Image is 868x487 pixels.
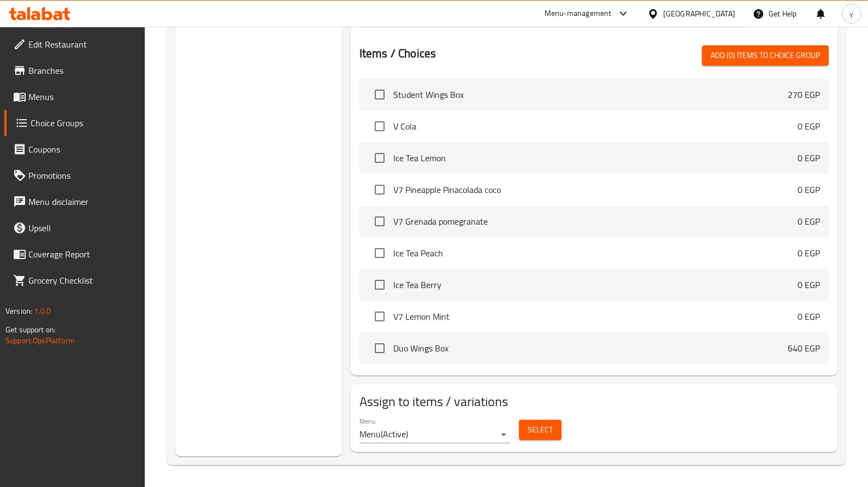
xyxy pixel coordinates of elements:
div: [GEOGRAPHIC_DATA] [663,8,735,20]
span: Upsell [28,221,136,234]
h2: Assign to items / variations [359,393,829,410]
a: Support.OpsPlatform [5,333,75,348]
span: y [849,8,853,20]
span: Choice Groups [31,116,136,130]
span: Select choice [368,83,391,106]
a: Edit Restaurant [4,31,145,57]
h2: Items / Choices [359,45,436,62]
span: Grocery Checklist [28,274,136,287]
p: 0 EGP [798,247,820,260]
p: 0 EGP [798,310,820,323]
span: Select choice [368,242,391,265]
span: Ice Tea Lemon [393,151,798,165]
span: 1.0.0 [34,304,51,318]
p: 640 EGP [788,342,820,355]
a: Coupons [4,136,145,162]
span: Select choice [368,115,391,138]
span: Student Wings Box [393,88,788,101]
button: Select [519,420,562,440]
p: 0 EGP [798,120,820,133]
span: Branches [28,64,136,77]
span: Duo Wings Box [393,342,788,355]
div: Menu-management [545,7,612,20]
button: Add (0) items to choice group [702,45,829,66]
p: 0 EGP [798,278,820,291]
span: Get support on: [5,322,56,337]
span: Version: [5,304,32,318]
span: Ice Tea Berry [393,278,798,291]
span: Select [528,423,553,437]
label: Menu [359,418,375,424]
span: Promotions [28,169,136,182]
span: V Cola [393,120,798,133]
span: V7 Pineapple Pinacolada coco [393,183,798,196]
p: 0 EGP [798,215,820,228]
span: Menu disclaimer [28,195,136,208]
div: Menu(Active) [359,426,510,443]
span: Edit Restaurant [28,38,136,51]
p: 270 EGP [788,88,820,101]
a: Promotions [4,162,145,189]
span: Select choice [368,146,391,169]
span: Select choice [368,305,391,328]
span: Coupons [28,143,136,156]
p: 0 EGP [798,151,820,165]
a: Upsell [4,215,145,241]
span: Ice Tea Peach [393,247,798,260]
a: Coverage Report [4,241,145,267]
a: Menu disclaimer [4,189,145,215]
span: Menus [28,90,136,103]
span: Select choice [368,273,391,296]
a: Branches [4,57,145,84]
span: V7 Grenada pomegranate [393,215,798,228]
a: Grocery Checklist [4,267,145,294]
span: Add (0) items to choice group [711,49,820,62]
p: 0 EGP [798,183,820,196]
a: Menus [4,84,145,110]
a: Choice Groups [4,110,145,136]
span: Select choice [368,337,391,360]
span: Select choice [368,210,391,233]
span: V7 Lemon Mint [393,310,798,323]
span: Select choice [368,178,391,201]
span: Coverage Report [28,248,136,261]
